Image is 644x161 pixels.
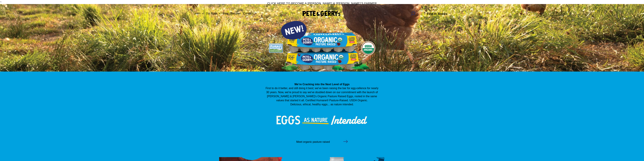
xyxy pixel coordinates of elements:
a: Meet organic pasture raised [292,136,352,147]
input: Search [407,9,419,18]
span: We’re [294,82,302,86]
em: the [321,83,325,86]
a: Recipes [229,9,242,18]
span: Cracking [303,82,314,86]
a: Blog [221,9,229,18]
span: Recipes [231,11,241,16]
span: Eggs​ [343,82,350,86]
span: Level [332,82,339,86]
a: Contact Us [242,9,258,18]
span: Find in Stores [427,12,447,16]
button: Open the dropdown menu for Learn [202,13,204,14]
a: Our Eggs [205,9,219,18]
span: Next [325,82,331,86]
a: Find in Stores [422,9,452,18]
span: Learn [194,11,201,16]
span: into [315,82,320,86]
p: First to do it better, and still doing it best; we've been raising the bar for egg-cellence for n... [264,86,380,106]
em: of [340,83,342,86]
span: Blog [223,11,228,16]
span: Meet organic pasture raised [296,140,330,144]
span: Contact Us [243,11,257,16]
span: Our Eggs [206,11,217,16]
a: Learn [192,9,202,18]
button: Open the dropdown menu for Our Eggs [219,13,220,14]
